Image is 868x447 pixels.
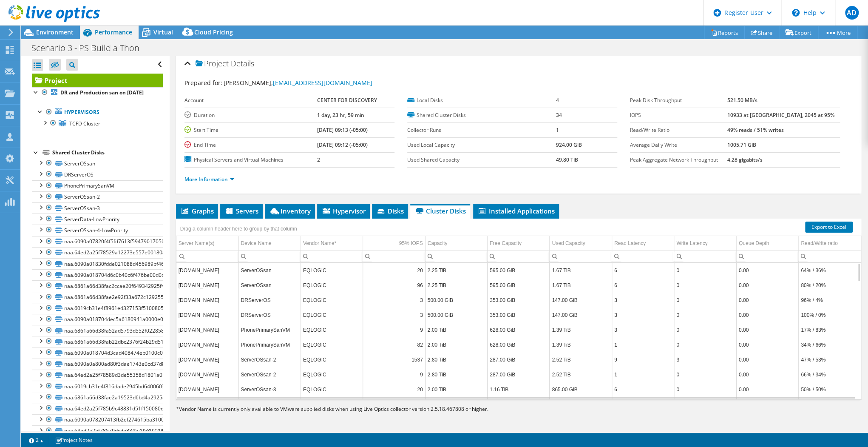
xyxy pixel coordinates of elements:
td: Column Vendor Name*, Value EQLOGIC [301,307,363,322]
td: Column Write Latency, Value 0 [674,382,736,397]
td: Column Capacity, Value 2.25 TiB [425,278,487,293]
td: Column Device Name, Value DRServerOS [238,293,301,307]
td: Column Write Latency, Value 0 [674,278,736,293]
td: Column Free Capacity, Value 287.00 GiB [488,352,550,367]
span: Cluster Disks [414,207,466,215]
a: naa.6861a66d38fae2e92f33a672c129255e [32,292,163,303]
td: Column Device Name, Value ServerOSsan-2 [238,367,301,382]
td: Column Vendor Name*, Value EQLOGIC [301,382,363,397]
a: naa.6861a66d38fac2ccae20f649342925f4 [32,280,163,291]
b: 10933 at [GEOGRAPHIC_DATA], 2045 at 95% [727,111,834,119]
td: Column Free Capacity, Value 628.00 GiB [488,322,550,337]
div: 95% IOPS [399,238,423,248]
label: Shared Cluster Disks [407,111,556,120]
td: Column Used Capacity, Value 2.52 TiB [550,352,612,367]
a: DRServerOS [32,169,163,180]
div: Free Capacity [490,238,522,248]
td: Column Vendor Name*, Filter cell [301,251,363,262]
td: Column Used Capacity, Value 147.00 GiB [550,307,612,322]
td: Column Read/Write ratio, Value 17% / 83% [799,322,861,337]
label: Prepared for: [184,79,222,87]
td: Column Used Capacity, Value 1.67 TiB [550,263,612,278]
td: Column Queue Depth, Filter cell [736,251,798,262]
td: Column Device Name, Filter cell [238,251,301,262]
td: Column Free Capacity, Value 353.00 GiB [488,307,550,322]
td: Server Name(s) Column [176,236,238,251]
a: Project [32,74,163,87]
td: Column Read Latency, Value 3 [612,293,674,307]
td: Column Queue Depth, Value 0.00 [736,352,798,367]
a: naa.6019cb31e4f8961ed327153f5100805b [32,303,163,314]
span: Inventory [269,207,311,215]
a: Project Notes [49,435,99,445]
td: Column Server Name(s), Value esxicarrus2.maincampus.sdtc.org [176,293,238,307]
td: Column Capacity, Value 2.80 TiB [425,352,487,367]
b: 49.80 TiB [556,156,578,163]
b: 4.28 gigabits/s [727,156,762,163]
td: 95% IOPS Column [363,236,425,251]
td: Column Read/Write ratio, Value 80% / 20% [799,278,861,293]
label: Read/Write Ratio [630,126,727,134]
label: Used Shared Capacity [407,156,556,164]
td: Column Device Name, Value ServerOSsan [238,278,301,293]
td: Column 95% IOPS, Value 82 [363,337,425,352]
label: Used Local Capacity [407,141,556,149]
td: Column Write Latency, Value 0 [674,293,736,307]
span: Graphs [180,207,214,215]
td: Column Server Name(s), Value esxicarrus1.maincampus.sdtc.org [176,278,238,293]
span: TCFD Cluster [69,120,100,127]
td: Column Queue Depth, Value 0.00 [736,322,798,337]
td: Column Queue Depth, Value 0.00 [736,307,798,322]
a: naa.64ed2a25f78589d3de55358d1801a018 [32,370,163,381]
a: [EMAIL_ADDRESS][DOMAIN_NAME] [273,79,372,87]
td: Column Device Name, Value ServerOSsan-2 [238,352,301,367]
td: Column Queue Depth, Value 0.00 [736,293,798,307]
td: Column Queue Depth, Value 0.00 [736,263,798,278]
td: Used Capacity Column [550,236,612,251]
td: Column Vendor Name*, Value EQLOGIC [301,293,363,307]
td: Column Capacity, Value 500.00 GiB [425,307,487,322]
td: Column Device Name, Value PhonePrimarySanVM [238,337,301,352]
td: Column Write Latency, Value 3 [674,352,736,367]
td: Column Server Name(s), Value esxicarrus1.maincampus.sdtc.org [176,367,238,382]
a: TCFD Cluster [32,118,163,129]
td: Column Vendor Name*, Value EQLOGIC [301,367,363,382]
b: CENTER FOR DISCOVERY [317,97,377,104]
td: Column Device Name, Value ServerOSsan [238,263,301,278]
td: Column Free Capacity, Value 595.00 GiB [488,263,550,278]
a: naa.64ed2a25f785b9c48831d51f150080d0 [32,403,163,414]
td: Column Capacity, Value 2.00 TiB [425,322,487,337]
td: Column 95% IOPS, Value 9 [363,367,425,382]
td: Column Vendor Name*, Value EQLOGIC [301,337,363,352]
span: Environment [36,28,74,36]
div: Queue Depth [739,238,769,248]
td: Column Vendor Name*, Value EQLOGIC [301,263,363,278]
svg: \n [792,9,800,17]
span: Disks [376,207,404,215]
a: naa.6090a01830fdde021088d456989bf46d [32,258,163,269]
div: Drag a column header here to group by that column [178,223,299,235]
a: Reports [704,26,745,39]
div: Data grid [176,219,861,399]
a: ServerOSsan-3 [32,202,163,214]
td: Column Read/Write ratio, Value 50% / 50% [799,382,861,397]
td: Column Free Capacity, Value 595.00 GiB [488,278,550,293]
label: Collector Runs [407,126,556,134]
a: Share [744,26,779,39]
td: Column Free Capacity, Value 353.00 GiB [488,293,550,307]
div: Device Name [241,238,272,248]
div: Read Latency [614,238,646,248]
span: [PERSON_NAME], [224,79,372,87]
td: Column Read/Write ratio, Value 64% / 36% [799,263,861,278]
a: naa.6861a66d38fae2a19523d6bd4a2925d8 [32,392,163,403]
td: Column Read Latency, Value 1 [612,367,674,382]
b: 34 [556,111,562,119]
a: ServerOSsan-2 [32,191,163,202]
span: Project [196,60,229,68]
a: naa.6090a018704dec5a6180941a0000e008 [32,314,163,325]
b: DR and Production san on [DATE] [60,89,144,96]
td: Column 95% IOPS, Value 96 [363,278,425,293]
td: Column Write Latency, Value 0 [674,367,736,382]
b: 1005.71 GiB [727,141,756,148]
td: Column Used Capacity, Value 147.00 GiB [550,293,612,307]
